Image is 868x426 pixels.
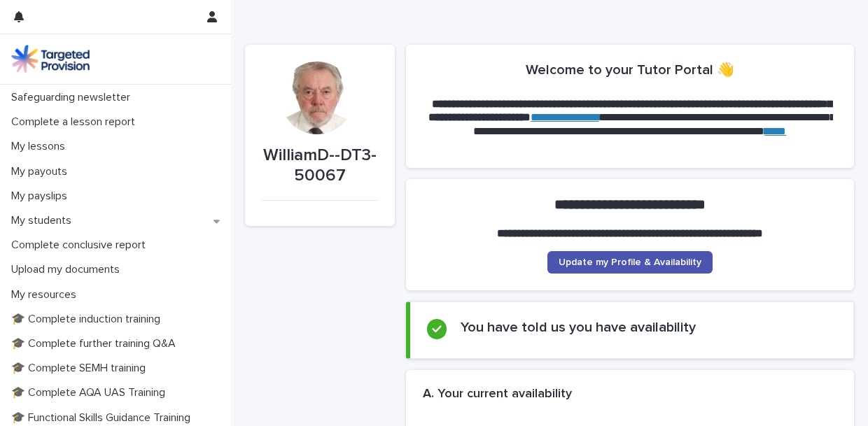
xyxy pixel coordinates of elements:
[6,337,187,350] p: 🎓 Complete further training Q&A
[559,257,701,267] span: Update my Profile & Availability
[6,91,141,104] p: Safeguarding newsletter
[6,239,157,252] p: Complete conclusive report
[547,251,713,274] a: Update my Profile & Availability
[461,319,696,336] h2: You have told us you have availability
[262,145,378,186] p: WilliamD--DT3-50067
[6,313,171,326] p: 🎓 Complete induction training
[6,214,83,227] p: My students
[423,387,572,402] h2: A. Your current availability
[6,140,76,153] p: My lessons
[6,386,176,399] p: 🎓 Complete AQA UAS Training
[526,62,734,78] h2: Welcome to your Tutor Portal 👋
[6,362,157,375] p: 🎓 Complete SEMH training
[6,115,146,129] p: Complete a lesson report
[6,263,131,276] p: Upload my documents
[6,165,78,178] p: My payouts
[6,288,87,301] p: My resources
[6,190,78,203] p: My payslips
[6,411,202,425] p: 🎓 Functional Skills Guidance Training
[11,45,90,73] img: M5nRWzHhSzIhMunXDL62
